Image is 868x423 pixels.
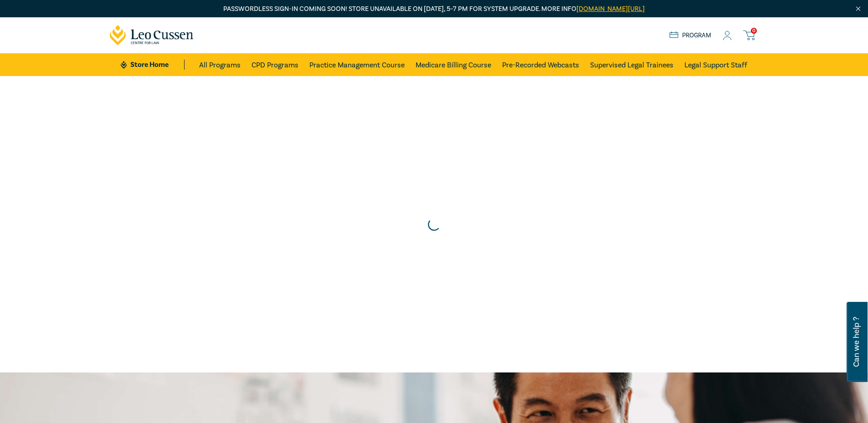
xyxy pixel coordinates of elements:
[590,53,673,76] a: Supervised Legal Trainees
[110,4,759,14] p: Passwordless sign-in coming soon! Store unavailable on [DATE], 5–7 PM for system upgrade. More info
[252,53,298,76] a: CPD Programs
[576,5,645,13] a: [DOMAIN_NAME][URL]
[852,307,861,377] span: Can we help ?
[854,5,862,13] img: Close
[416,53,491,76] a: Medicare Billing Course
[199,53,241,76] a: All Programs
[309,53,405,76] a: Practice Management Course
[684,53,747,76] a: Legal Support Staff
[751,28,757,34] span: 0
[502,53,579,76] a: Pre-Recorded Webcasts
[121,60,184,70] a: Store Home
[669,31,712,41] a: Program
